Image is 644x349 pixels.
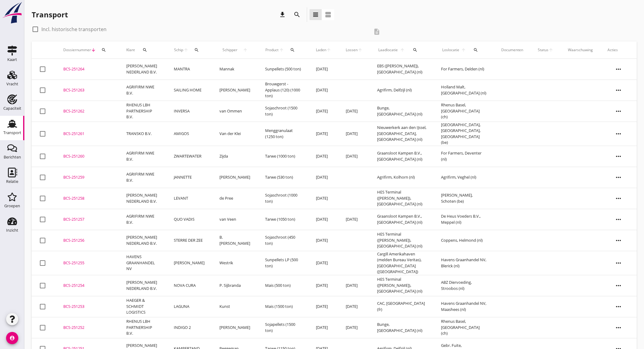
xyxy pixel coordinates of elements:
td: [DATE] [309,209,338,230]
td: Holland Malt, [GEOGRAPHIC_DATA] (nl) [434,80,494,101]
div: Relatie [6,180,18,183]
i: search [293,11,301,18]
div: Documenten [501,47,523,53]
div: Berichten [4,155,21,159]
div: BCS-251260 [63,153,112,159]
img: logo-small.a267ee39.svg [1,2,23,24]
div: Groepen [4,204,20,208]
td: [DATE] [309,317,338,338]
span: Status [538,47,548,53]
i: arrow_downward [91,48,96,52]
td: EBS ([PERSON_NAME]), [GEOGRAPHIC_DATA] (nl) [370,59,434,80]
i: arrow_upward [399,48,406,52]
i: search [142,48,147,52]
i: arrow_upward [548,48,553,52]
td: RHENUS LBH PARTNERSHIP B.V. [119,317,166,338]
div: BCS-251256 [63,237,112,244]
div: Acties [607,47,629,53]
td: [PERSON_NAME] NEDERLAND B.V. [119,188,166,209]
td: TRANSKO B.V. [119,122,166,146]
i: more_horiz [610,125,627,142]
td: Menggranulaat (1250 ton) [258,122,309,146]
td: [PERSON_NAME] NEDERLAND B.V. [119,59,166,80]
td: [DATE] [338,209,370,230]
td: HES Terminal ([PERSON_NAME]), [GEOGRAPHIC_DATA] (nl) [370,230,434,251]
td: For Farmers, Delden (nl) [434,59,494,80]
td: Bunge, [GEOGRAPHIC_DATA] (nl) [370,317,434,338]
span: Loslocatie [441,47,460,53]
div: BCS-251261 [63,131,112,137]
td: [DATE] [309,59,338,80]
i: view_headline [312,11,319,18]
i: more_horiz [610,319,627,336]
td: Sunpellets (500 ton) [258,59,309,80]
td: LAGUNA [166,296,212,317]
td: AGRIFIRM NWE B.V. [119,146,166,167]
td: Mais (1500 ton) [258,296,309,317]
td: RHENUS LBH PARTNERSHIP B.V. [119,101,166,122]
td: van Veen [212,209,258,230]
td: Bunge, [GEOGRAPHIC_DATA] (nl) [370,101,434,122]
td: Graansloot Kampen B.V., [GEOGRAPHIC_DATA] (nl) [370,146,434,167]
i: arrow_upward [240,48,250,52]
td: de Pree [212,188,258,209]
i: search [194,48,199,52]
td: Nieuwerkerk aan den IJssel, [GEOGRAPHIC_DATA], [GEOGRAPHIC_DATA] (nl) [370,122,434,146]
td: HAVENS GRAANHANDEL NV [119,251,166,275]
td: [DATE] [338,296,370,317]
td: Havens Graanhandel NV, Blerick (nl) [434,251,494,275]
td: HES Terminal ([PERSON_NAME]), [GEOGRAPHIC_DATA] (nl) [370,188,434,209]
td: [DATE] [338,317,370,338]
i: arrow_upward [183,48,188,52]
div: BCS-251258 [63,195,112,201]
td: [PERSON_NAME] NEDERLAND B.V. [119,275,166,296]
i: search [413,48,418,52]
span: Laden [316,47,326,53]
td: [DATE] [309,230,338,251]
td: Brouwgerst - Applaus (120) (1000 ton) [258,80,309,101]
td: Tarwe (1000 ton) [258,146,309,167]
i: more_horiz [610,169,627,186]
label: Incl. historische transporten [41,26,107,32]
i: view_agenda [324,11,332,18]
td: CAC, [GEOGRAPHIC_DATA] (fr) [370,296,434,317]
td: [PERSON_NAME], Schoten (be) [434,188,494,209]
td: SAILING HOME [166,80,212,101]
div: Capaciteit [3,106,21,110]
span: Lossen [346,47,358,53]
td: [PERSON_NAME] [166,251,212,275]
td: [PERSON_NAME] NEDERLAND B.V. [119,230,166,251]
td: [DATE] [338,101,370,122]
td: [DATE] [309,251,338,275]
i: more_horiz [610,298,627,315]
td: Tarwe (1050 ton) [258,209,309,230]
i: arrow_upward [279,48,284,52]
td: [GEOGRAPHIC_DATA], [GEOGRAPHIC_DATA], [GEOGRAPHIC_DATA] (be) [434,122,494,146]
td: [DATE] [309,275,338,296]
td: Westrik [212,251,258,275]
td: [PERSON_NAME] [212,167,258,188]
td: Mannak [212,59,258,80]
div: BCS-251262 [63,108,112,114]
td: [DATE] [309,80,338,101]
td: Sojaschroot (1500 ton) [258,101,309,122]
td: Sojaschroot (1000 ton) [258,188,309,209]
td: [DATE] [309,167,338,188]
div: BCS-251255 [63,260,112,266]
td: Cargill Amerikahaven (melden Bureau Veritas), [GEOGRAPHIC_DATA] ([GEOGRAPHIC_DATA]) [370,251,434,275]
i: more_horiz [610,82,627,99]
i: more_horiz [610,277,627,294]
td: INVERSA [166,101,212,122]
td: STERRE DER ZEE [166,230,212,251]
div: BCS-251257 [63,216,112,223]
td: [DATE] [338,122,370,146]
td: [DATE] [309,296,338,317]
i: more_horiz [610,211,627,228]
div: Vracht [6,82,18,86]
td: Agrifirm, Delfzijl (nl) [370,80,434,101]
td: NOVA CURA [166,275,212,296]
td: AMIGOS [166,122,212,146]
td: De Heus Voeders B.V., Meppel (nl) [434,209,494,230]
i: arrow_upward [358,48,362,52]
span: Product [265,47,279,53]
